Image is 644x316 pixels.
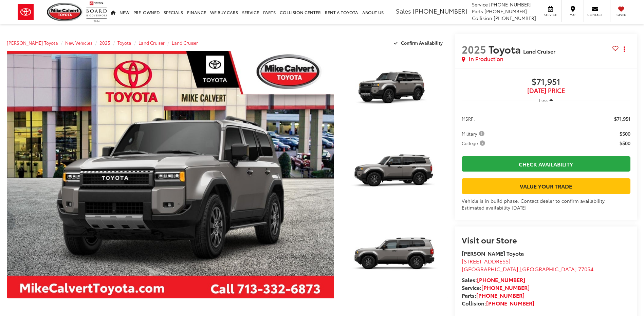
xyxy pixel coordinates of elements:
span: $71,951 [462,77,630,87]
h2: Visit our Store [462,235,630,244]
button: Less [536,94,556,106]
button: Military [462,130,487,137]
strong: Collision: [462,299,534,307]
span: [PHONE_NUMBER] [413,6,467,15]
span: Land Cruiser [523,47,555,55]
span: dropdown dots [624,46,625,52]
span: Toyota [489,42,523,56]
a: Value Your Trade [462,178,630,194]
div: Vehicle is in build phase. Contact dealer to confirm availability. Estimated availability [DATE] [462,197,630,211]
a: Land Cruiser [139,40,165,46]
span: $71,951 [614,115,630,122]
span: 2025 [462,42,486,56]
span: [PHONE_NUMBER] [489,1,532,8]
span: $500 [620,130,630,137]
img: 2025 Toyota Land Cruiser Land Cruiser [340,134,449,216]
img: 2025 Toyota Land Cruiser Land Cruiser [3,50,337,300]
img: 2025 Toyota Land Cruiser Land Cruiser [340,218,449,299]
span: [GEOGRAPHIC_DATA] [462,265,518,273]
span: College [462,140,486,146]
a: [PERSON_NAME] Toyota [7,40,58,46]
strong: [PERSON_NAME] Toyota [462,249,524,257]
a: [PHONE_NUMBER] [476,291,525,299]
span: Less [539,97,548,103]
span: Service [543,13,558,17]
strong: Service: [462,283,530,291]
img: Mike Calvert Toyota [47,3,83,21]
a: Expand Photo 2 [341,135,448,215]
span: $500 [620,140,630,146]
a: Check Availability [462,156,630,172]
span: MSRP: [462,115,475,122]
a: Expand Photo 0 [7,51,334,298]
a: 2025 [99,40,110,46]
strong: Sales: [462,276,525,283]
span: Military [462,130,486,137]
strong: Parts: [462,291,525,299]
a: New Vehicles [65,40,92,46]
a: Expand Photo 3 [341,218,448,298]
span: Saved [614,13,629,17]
a: [PHONE_NUMBER] [477,276,525,283]
span: Map [565,13,580,17]
a: Expand Photo 1 [341,51,448,131]
span: Contact [587,13,603,17]
span: , [462,265,593,273]
span: [PHONE_NUMBER] [484,8,527,15]
button: Actions [619,43,630,55]
a: [STREET_ADDRESS] [GEOGRAPHIC_DATA],[GEOGRAPHIC_DATA] 77054 [462,257,593,273]
button: College [462,140,487,146]
span: [GEOGRAPHIC_DATA] [520,265,577,273]
span: [PHONE_NUMBER] [494,15,536,21]
span: Confirm Availability [401,40,443,46]
span: Parts [472,8,483,15]
span: 77054 [578,265,593,273]
button: Confirm Availability [390,37,448,49]
a: [PHONE_NUMBER] [486,299,534,307]
span: Service [472,1,488,8]
a: [PHONE_NUMBER] [481,283,530,291]
span: [STREET_ADDRESS] [462,257,511,265]
a: Land Cruiser [172,40,198,46]
span: Sales [396,6,411,15]
a: Toyota [117,40,131,46]
span: [DATE] PRICE [462,87,630,94]
img: 2025 Toyota Land Cruiser Land Cruiser [340,50,449,132]
span: Collision [472,15,492,21]
span: In Production [469,55,503,63]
